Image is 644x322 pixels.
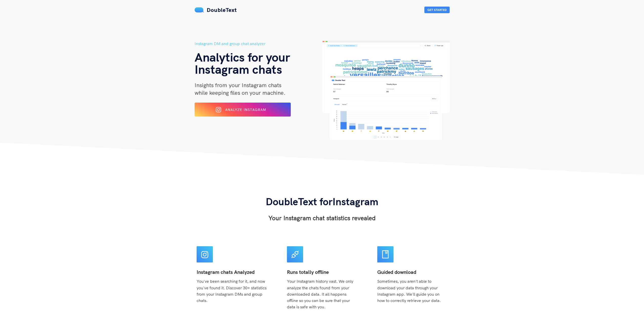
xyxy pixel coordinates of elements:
b: Runs totally offline [287,269,329,275]
span: DoubleText [207,6,237,13]
span: while keeping files on your machine. [195,89,285,96]
a: Analyze Instagram [195,109,291,114]
span: Sometimes, you aren't able to download your data through your Instagram app. We'll guide you on h... [377,279,441,303]
button: Analyze Instagram [195,103,291,117]
span: book [381,250,389,258]
button: Get Started [424,7,450,13]
b: Guided download [377,269,416,275]
span: Insights from your Instagram chats [195,82,281,89]
span: DoubleText for Instagram [266,195,378,208]
span: Your Instagram history vast. We only analyze the chats found from your downloaded data. It all ha... [287,279,353,309]
h5: Instagram DM and group chat analyzer [195,41,322,47]
h3: Your Instagram chat statistics revealed [266,214,378,222]
span: You've been searching for it, and now you've found it. Discover 30+ statistics from your Instagra... [197,279,266,303]
img: mS3x8y1f88AAAAABJRU5ErkJggg== [195,7,204,12]
b: Instagram chats Analyzed [197,269,255,275]
span: Instagram chats [195,62,282,77]
span: api [291,250,299,258]
img: hero [322,41,450,140]
span: Analyze Instagram [225,107,266,112]
a: DoubleText [195,6,237,13]
span: Analytics for your [195,49,290,65]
